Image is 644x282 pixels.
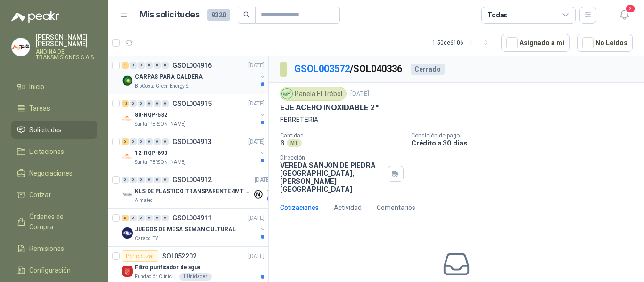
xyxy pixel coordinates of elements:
img: Company Logo [122,227,133,239]
div: 0 [154,138,161,145]
div: 0 [162,215,169,221]
p: [DATE] [248,252,264,261]
p: Santa [PERSON_NAME] [135,121,186,128]
a: Tareas [11,99,97,117]
a: Órdenes de Compra [11,208,97,236]
span: Negociaciones [29,168,73,178]
p: [DATE] [248,214,264,223]
p: GSOL004915 [173,100,212,107]
p: / SOL040336 [294,62,403,76]
div: Cotizaciones [280,202,319,213]
button: Asignado a mi [501,34,570,52]
div: 2 [122,215,129,221]
img: Company Logo [122,151,133,162]
span: Remisiones [29,243,64,254]
span: 9320 [207,9,230,21]
div: Panela El Trébol [280,87,347,101]
div: 0 [130,215,137,221]
p: [DATE] [255,176,271,185]
span: Configuración [29,265,71,275]
button: 2 [616,7,633,24]
div: 0 [138,62,145,69]
p: Caracol TV [135,235,158,242]
p: 6 [280,139,285,147]
p: [DATE] [248,99,264,108]
p: [DATE] [350,89,369,98]
div: 0 [154,100,161,107]
p: [DATE] [248,137,264,146]
img: Company Logo [12,38,30,56]
span: 2 [625,4,636,13]
img: Company Logo [122,75,133,86]
div: Por cotizar [122,250,158,262]
button: No Leídos [577,34,633,52]
p: Condición de pago [411,132,640,139]
p: Cantidad [280,132,404,139]
a: Negociaciones [11,164,97,182]
p: Crédito a 30 días [411,139,640,147]
a: Cotizar [11,186,97,204]
a: Licitaciones [11,143,97,161]
div: 1 [122,62,129,69]
div: 0 [138,138,145,145]
p: Dirección [280,154,384,161]
p: BioCosta Green Energy S.A.S [135,82,194,90]
div: 1 Unidades [179,273,212,281]
a: 6 0 0 0 0 0 GSOL004913[DATE] Company Logo12-RQP-690Santa [PERSON_NAME] [122,136,266,166]
a: 2 0 0 0 0 0 GSOL004911[DATE] Company LogoJUEGOS DE MESA SEMAN CULTURALCaracol TV [122,212,266,242]
p: GSOL004912 [173,177,212,183]
p: Santa [PERSON_NAME] [135,159,186,166]
div: 13 [122,100,129,107]
a: GSOL003572 [294,63,350,74]
p: 12-RQP-690 [135,149,167,158]
span: search [243,11,250,18]
div: 0 [138,215,145,221]
a: Configuración [11,261,97,279]
p: EJE ACERO INOXIDABLE 2" [280,103,379,113]
div: Actividad [334,202,362,213]
div: MT [287,139,302,147]
div: 0 [154,62,161,69]
div: Todas [487,10,507,20]
p: CARPAS PARA CALDERA [135,73,203,81]
p: KLS DE PLASTICO TRANSPARENTE 4MT CAL 4 Y CINTA TRA [135,187,252,196]
p: Filtro purificador de agua [135,263,200,272]
span: Órdenes de Compra [29,211,88,232]
div: 0 [154,177,161,183]
p: FERRETERIA [280,114,633,125]
div: 0 [162,100,169,107]
p: Almatec [135,197,153,204]
span: Inicio [29,81,44,92]
a: Solicitudes [11,121,97,139]
div: 0 [138,100,145,107]
a: 13 0 0 0 0 0 GSOL004915[DATE] Company Logo80-RQP-532Santa [PERSON_NAME] [122,98,266,128]
img: Company Logo [122,266,133,277]
img: Company Logo [122,189,133,201]
div: 0 [146,62,153,69]
a: Inicio [11,78,97,96]
div: 0 [130,62,137,69]
div: 0 [162,138,169,145]
p: [DATE] [248,61,264,70]
div: 0 [122,177,129,183]
div: 0 [146,215,153,221]
p: 80-RQP-532 [135,111,167,120]
p: GSOL004913 [173,138,212,145]
div: Cerrado [411,64,445,75]
div: Comentarios [377,202,415,213]
a: 1 0 0 0 0 0 GSOL004916[DATE] Company LogoCARPAS PARA CALDERABioCosta Green Energy S.A.S [122,60,266,90]
img: Company Logo [282,89,292,99]
div: 1 - 50 de 6106 [432,35,494,50]
p: GSOL004911 [173,215,212,221]
div: 0 [138,177,145,183]
a: 0 0 0 0 0 0 GSOL004912[DATE] Company LogoKLS DE PLASTICO TRANSPARENTE 4MT CAL 4 Y CINTA TRAAlmatec [122,174,272,204]
p: JUEGOS DE MESA SEMAN CULTURAL [135,225,236,234]
div: 0 [146,177,153,183]
p: Fundación Clínica Shaio [135,273,177,281]
p: VEREDA SANJON DE PIEDRA [GEOGRAPHIC_DATA] , [PERSON_NAME][GEOGRAPHIC_DATA] [280,161,384,193]
div: 0 [130,100,137,107]
a: Remisiones [11,240,97,258]
div: 0 [130,138,137,145]
img: Logo peakr [11,11,59,23]
div: 0 [130,177,137,183]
